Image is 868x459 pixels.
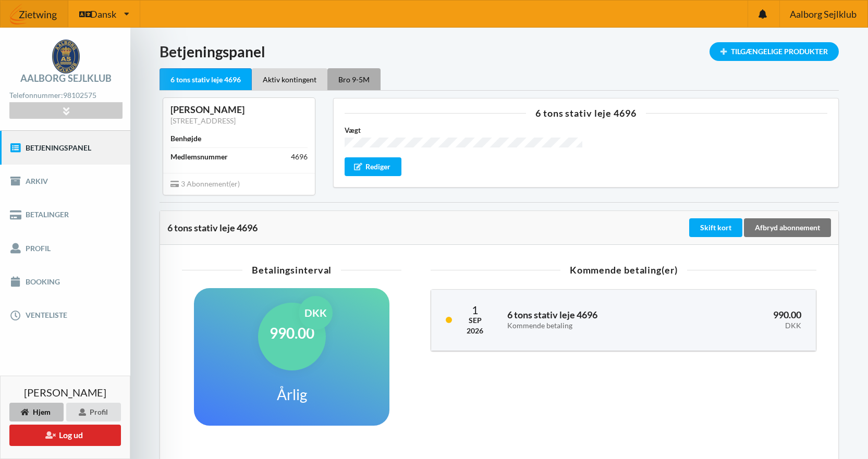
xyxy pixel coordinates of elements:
div: Profil [66,403,121,421]
div: Aktiv kontingent [252,68,327,90]
h1: Betjeningspanel [160,42,839,61]
h3: 6 tons stativ leje 4696 [507,309,678,330]
div: Sep [467,315,483,326]
div: 6 tons stativ leje 4696 [345,108,827,118]
div: 1 [467,304,483,315]
div: Afbryd abonnement [744,218,831,237]
div: Telefonnummer: [9,89,122,103]
div: Kommende betaling(er) [431,265,816,275]
div: 6 tons stativ leje 4696 [167,222,687,233]
div: Betalingsinterval [182,265,401,275]
h3: 990.00 [693,309,801,330]
div: Tilgængelige Produkter [710,42,839,61]
div: Medlemsnummer [170,152,228,162]
h1: 990.00 [270,324,314,342]
div: Rediger [345,157,402,176]
strong: 98102575 [63,91,96,100]
div: 4696 [291,152,308,162]
span: [PERSON_NAME] [24,387,106,398]
div: DKK [299,296,333,330]
div: Aalborg Sejlklub [20,73,112,83]
div: 2026 [467,326,483,336]
button: Log ud [9,425,121,446]
span: 3 Abonnement(er) [170,179,240,188]
div: [PERSON_NAME] [170,104,308,116]
a: [STREET_ADDRESS] [170,116,236,125]
div: Kommende betaling [507,321,678,330]
label: Vægt [345,125,582,135]
div: 6 tons stativ leje 4696 [160,68,252,91]
img: logo [52,40,80,73]
div: DKK [693,321,801,330]
div: Hjem [9,403,64,421]
div: Benhøjde [170,133,201,144]
div: Skift kort [689,218,742,237]
span: Aalborg Sejlklub [790,9,857,19]
div: Bro 9-5M [327,68,381,90]
h1: Årlig [277,385,307,404]
span: Dansk [90,9,116,19]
